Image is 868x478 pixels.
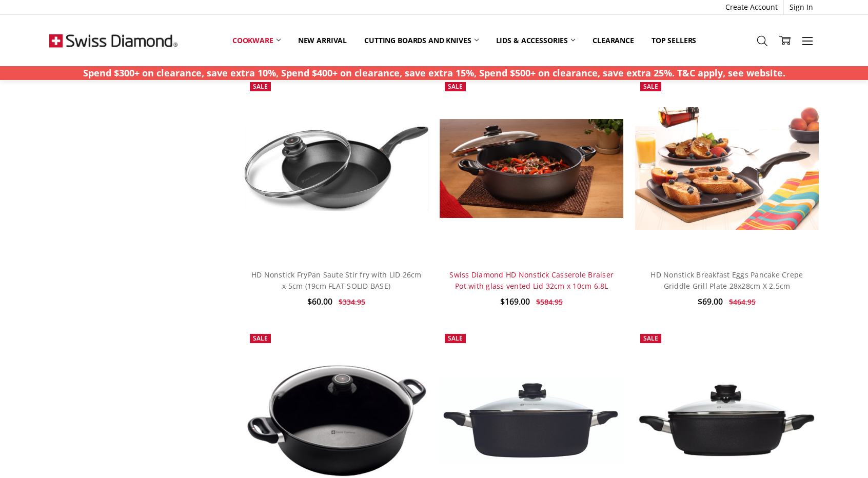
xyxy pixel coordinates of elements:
[650,270,803,291] a: HD Nonstick Breakfast Eggs Pancake Crepe Griddle Grill Plate 28x28cm X 2.5cm
[356,29,487,52] a: Cutting boards and knives
[449,270,614,291] a: Swiss Diamond HD Nonstick Casserole Braiser Pot with glass vented Lid 32cm x 10cm 6.8L
[729,297,756,307] span: $464.95
[698,296,723,307] span: $69.00
[643,334,658,343] span: Sale
[440,119,623,218] img: Swiss Diamond HD Nonstick Casserole Braiser Pot with glass vented Lid 32cm x 10cm 6.8L
[643,29,705,52] a: Top Sellers
[253,334,268,343] span: Sale
[289,29,356,52] a: New arrival
[307,296,332,307] span: $60.00
[536,297,563,307] span: $584.95
[584,29,643,52] a: Clearance
[245,127,428,211] img: HD Nonstick FryPan Saute Stir fry with LID 26cm x 5cm (19cm FLAT SOLID BASE)
[49,15,177,66] img: Free Shipping On Every Order
[245,77,428,261] a: HD Nonstick FryPan Saute Stir fry with LID 26cm x 5cm (19cm FLAT SOLID BASE)
[251,270,422,291] a: HD Nonstick FryPan Saute Stir fry with LID 26cm x 5cm (19cm FLAT SOLID BASE)
[448,334,463,343] span: Sale
[224,29,289,52] a: Cookware
[83,66,785,80] p: Spend $300+ on clearance, save extra 10%, Spend $400+ on clearance, save extra 15%, Spend $500+ o...
[635,77,819,261] a: HD Nonstick Breakfast Eggs Pancake Crepe Griddle Grill Plate 28x28cm X 2.5cm
[635,107,819,230] img: HD Nonstick Breakfast Eggs Pancake Crepe Griddle Grill Plate 28x28cm X 2.5cm
[253,82,268,91] span: Sale
[635,381,819,460] img: XD Induction Casserole with Lid - 24CM X 7.5CM 3L
[500,296,530,307] span: $169.00
[440,77,623,261] a: Swiss Diamond HD Nonstick Casserole Braiser Pot with glass vented Lid 32cm x 10cm 6.8L
[440,378,623,463] img: XD Induction Nonstick Braiser with lid- 28CM X 10CM 5L
[487,29,584,52] a: Lids & Accessories
[448,82,463,91] span: Sale
[339,297,365,307] span: $334.95
[643,82,658,91] span: Sale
